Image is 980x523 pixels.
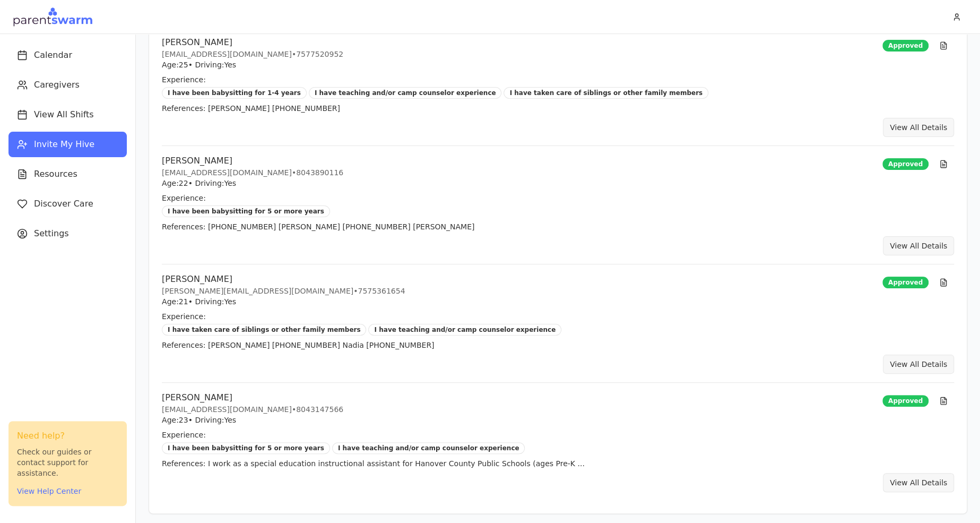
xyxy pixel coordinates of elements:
p: [PERSON_NAME][EMAIL_ADDRESS][DOMAIN_NAME] • 7575361654 [162,286,405,296]
button: Settings [8,221,127,246]
button: Caregivers [8,72,127,98]
p: [PERSON_NAME] [PHONE_NUMBER] [162,103,954,114]
p: Experience: [162,74,954,85]
button: View All Details [883,118,954,137]
p: [PHONE_NUMBER] [PERSON_NAME] [PHONE_NUMBER] [PERSON_NAME] [162,221,954,232]
span: Discover Care [34,198,93,210]
h3: Need help? [17,430,118,442]
img: Parentswarm Logo [13,6,93,28]
p: Check our guides or contact support for assistance. [17,447,118,478]
p: [PERSON_NAME] [PHONE_NUMBER] Nadia [PHONE_NUMBER] [162,340,954,350]
span: References: [162,459,206,468]
p: Experience: [162,430,954,440]
button: View All Details [883,236,954,255]
p: Experience: [162,311,954,322]
button: View Help Center [17,486,81,496]
div: I have been babysitting for 5 or more years [162,205,330,217]
div: I have taken care of siblings or other family members [504,87,708,99]
span: References: [162,104,206,113]
p: Age: 21 • Driving: Yes [162,296,405,307]
button: View All Details [883,355,954,374]
div: Approved [882,40,929,52]
p: [PERSON_NAME] [162,391,343,404]
p: [EMAIL_ADDRESS][DOMAIN_NAME] • 7577520952 [162,49,343,59]
div: Approved [882,395,929,407]
span: References: [162,341,206,349]
div: Approved [882,277,929,288]
p: [EMAIL_ADDRESS][DOMAIN_NAME] • 8043890116 [162,167,343,178]
button: Calendar [8,42,127,68]
p: [PERSON_NAME] [162,273,405,286]
p: Age: 23 • Driving: Yes [162,415,343,425]
div: I have teaching and/or camp counselor experience [332,442,525,454]
p: Age: 25 • Driving: Yes [162,59,343,70]
button: View All Shifts [8,102,127,127]
span: References: [162,222,206,231]
p: I work as a special education instructional assistant for Hanover County Public Schools (ages Pre... [162,458,954,469]
span: Resources [34,168,77,181]
div: I have teaching and/or camp counselor experience [368,324,561,336]
span: Caregivers [34,79,80,91]
span: View All Shifts [34,108,94,121]
button: Invite My Hive [8,132,127,157]
button: Resources [8,161,127,187]
p: Experience: [162,193,954,203]
div: I have teaching and/or camp counselor experience [309,87,502,99]
button: View All Details [883,473,954,492]
p: [PERSON_NAME] [162,155,343,167]
div: I have been babysitting for 5 or more years [162,442,330,454]
span: Calendar [34,49,72,62]
p: Age: 22 • Driving: Yes [162,178,343,188]
div: I have been babysitting for 1-4 years [162,87,307,99]
button: Discover Care [8,191,127,217]
div: Approved [882,158,929,170]
p: [PERSON_NAME] [162,36,343,49]
div: I have taken care of siblings or other family members [162,324,366,336]
span: Settings [34,227,69,240]
span: Invite My Hive [34,138,94,151]
p: [EMAIL_ADDRESS][DOMAIN_NAME] • 8043147566 [162,404,343,415]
